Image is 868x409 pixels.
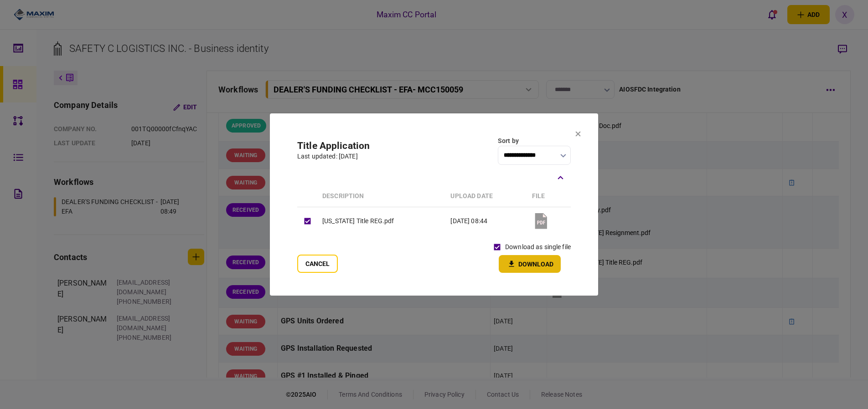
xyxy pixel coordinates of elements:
[297,140,370,152] h2: Title Application
[446,207,527,235] td: [DATE] 08:44
[297,152,370,161] div: last updated: [DATE]
[505,242,571,252] label: download as single file
[527,186,571,207] th: file
[318,207,446,235] td: [US_STATE] Title REG.pdf
[498,136,571,146] div: Sort by
[499,255,561,273] button: Download
[297,255,338,273] button: Cancel
[318,186,446,207] th: Description
[446,186,527,207] th: upload date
